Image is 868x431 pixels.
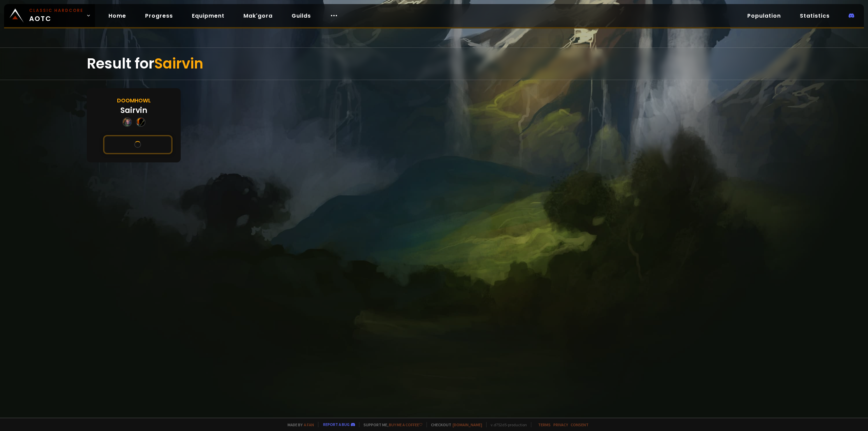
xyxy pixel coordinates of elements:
a: Consent [571,422,589,427]
a: Buy me a coffee [389,422,422,427]
span: Support me, [359,422,422,427]
span: v. d752d5 - production [486,422,527,427]
a: Equipment [186,9,230,23]
a: Classic HardcoreAOTC [4,4,95,27]
a: Population [742,9,786,23]
span: Checkout [427,422,482,427]
a: Mak'gora [238,9,278,23]
a: Guilds [286,9,316,23]
a: Home [103,9,132,23]
div: Sairvin [120,105,147,116]
a: Progress [140,9,178,23]
a: [DOMAIN_NAME] [453,422,482,427]
a: a fan [304,422,314,427]
span: Sairvin [154,54,203,74]
small: Classic Hardcore [29,7,83,14]
div: Doomhowl [117,96,151,105]
a: Statistics [794,9,835,23]
button: See this character [103,135,173,154]
a: Report a bug [323,422,350,427]
span: Made by [283,422,314,427]
a: Terms [538,422,551,427]
span: AOTC [29,7,83,24]
a: Privacy [553,422,568,427]
div: Result for [87,48,781,80]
